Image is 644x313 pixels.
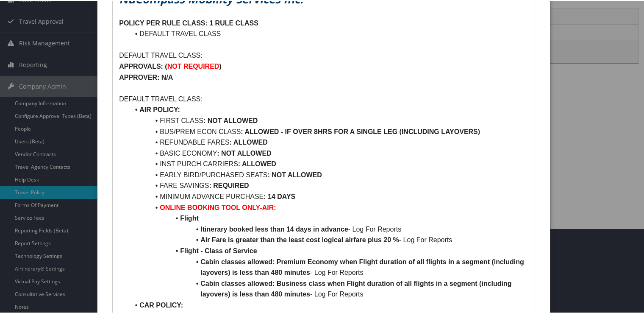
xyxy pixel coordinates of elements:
strong: : 14 DAYS [264,192,295,199]
u: POLICY PER RULE CLASS: 1 RULE CLASS [119,19,258,26]
strong: Cabin classes allowed: Premium Economy when Flight duration of all flights in a segment (includin... [200,257,526,276]
li: - Log For Reports [129,223,528,234]
li: - Log For Reports [129,256,528,277]
strong: : NOT ALLOWED [267,170,322,178]
p: DEFAULT TRAVEL CLASS: [119,93,528,104]
strong: AIR POLICY: [139,105,180,112]
strong: : NOT ALLOWED [217,149,271,156]
strong: Cabin classes allowed: Business class when Flight duration of all flights in a segment (including... [200,279,514,297]
strong: : ALLOWED [230,138,268,145]
strong: ) [219,62,221,69]
strong: Flight - Class of Service [180,246,257,254]
strong: : REQUIRED [209,181,249,188]
li: MINIMUM ADVANCE PURCHASE [129,190,528,201]
li: FIRST CLASS [129,115,528,126]
p: DEFAULT TRAVEL CLASS: [119,49,528,60]
strong: APPROVER: N/A [119,73,173,80]
li: REFUNDABLE FARES [129,136,528,147]
strong: APPROVALS: ( [119,62,167,69]
li: - Log For Reports [129,277,528,299]
strong: CAR POLICY: [139,301,183,308]
li: INST PURCH CARRIERS [129,158,528,169]
strong: Air Fare is greater than the least cost logical airfare plus 20 % [200,235,399,243]
li: BUS/PREM ECON CLASS [129,126,528,137]
strong: Itinerary booked less than 14 days in advance [200,225,348,232]
li: BASIC ECONOMY [129,147,528,158]
li: FARE SAVINGS [129,179,528,190]
li: DEFAULT TRAVEL CLASS [129,28,528,39]
li: - Log For Reports [129,234,528,245]
strong: : NOT ALLOWED [203,116,258,123]
strong: : ALLOWED [238,159,276,167]
li: EARLY BIRD/PURCHASED SEATS [129,169,528,180]
strong: ONLINE BOOKING TOOL ONLY-AIR: [160,203,276,210]
strong: : ALLOWED - IF OVER 8HRS FOR A SINGLE LEG (INCLUDING LAYOVERS) [241,127,480,134]
strong: Flight [180,214,199,221]
strong: NOT REQUIRED [167,62,219,69]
